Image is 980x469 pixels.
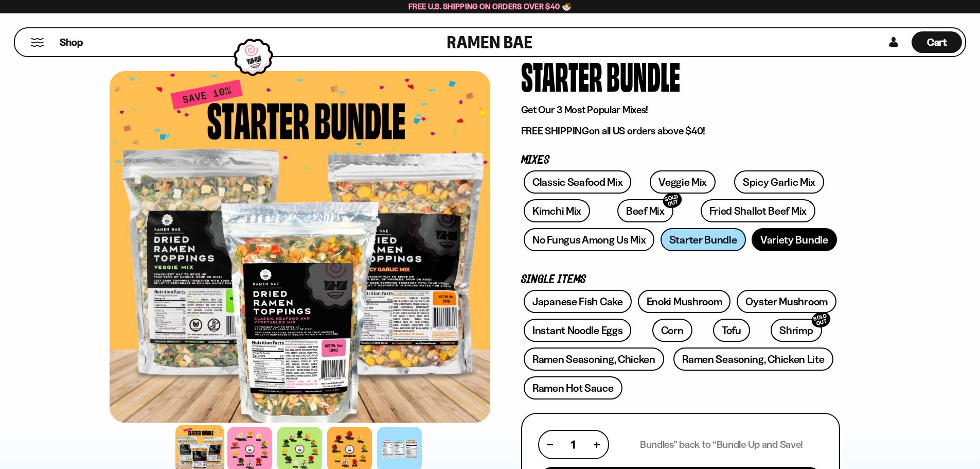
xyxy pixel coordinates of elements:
[521,275,840,285] p: Single Items
[652,319,692,342] a: Corn
[927,36,947,48] span: Cart
[408,2,572,11] span: Free U.S. Shipping on Orders over $40 🍜
[912,28,962,56] a: Cart
[701,199,815,222] a: Fried Shallot Beef Mix
[521,103,840,116] p: Get Our 3 Most Popular Mixes!
[617,199,673,222] a: Beef MixSOLD OUT
[673,348,833,371] a: Ramen Seasoning, Chicken Lite
[607,56,680,95] div: Bundle
[650,170,716,194] a: Veggie Mix
[521,155,840,165] p: Mixes
[524,228,654,251] a: No Fungus Among Us Mix
[810,310,832,330] div: SOLD OUT
[521,125,840,137] p: on all US orders above $40!
[524,170,631,194] a: Classic Seafood Mix
[752,228,837,251] a: Variety Bundle
[524,376,622,399] a: Ramen Hot Sauce
[638,290,731,313] a: Enoki Mushroom
[713,319,750,342] a: Tofu
[521,56,602,95] div: Starter
[771,319,822,342] a: ShrimpSOLD OUT
[737,290,836,313] a: Oyster Mushroom
[524,199,590,222] a: Kimchi Mix
[524,319,631,342] a: Instant Noodle Eggs
[661,190,684,211] div: SOLD OUT
[60,31,83,53] a: Shop
[640,438,803,451] p: Bundles” back to “Bundle Up and Save!
[521,125,589,137] strong: FREE SHIPPING
[734,170,824,194] a: Spicy Garlic Mix
[60,36,83,49] span: Shop
[524,348,664,371] a: Ramen Seasoning, Chicken
[30,38,44,47] button: Mobile Menu Trigger
[524,290,632,313] a: Japanese Fish Cake
[571,438,575,451] span: 1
